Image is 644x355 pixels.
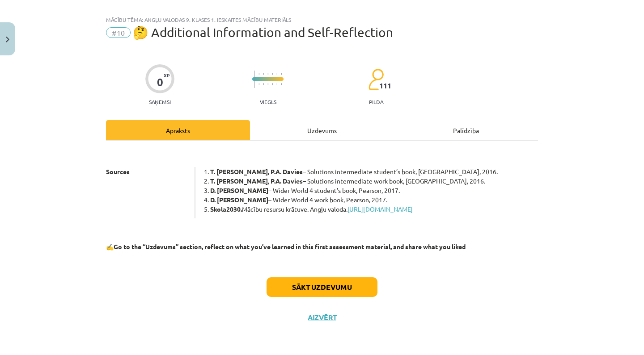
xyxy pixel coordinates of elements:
[210,167,303,175] strong: T. [PERSON_NAME], P.A. Davies
[114,242,466,251] strong: Go to the “Uzdevums” section, reflect on what you’ve learned in this first assessment material, a...
[369,99,383,105] p: pilda
[272,83,273,85] img: icon-short-line-57e1e144782c952c97e751825c79c345078a6d821885a25fce030b3d8c18986b.svg
[106,242,538,251] p: ✍️
[106,27,131,38] span: #10
[210,167,538,176] li: – Solutions intermediate student’s book, [GEOGRAPHIC_DATA], 2016.
[258,73,259,75] img: icon-short-line-57e1e144782c952c97e751825c79c345078a6d821885a25fce030b3d8c18986b.svg
[305,313,339,322] button: Aizvērt
[394,120,538,140] div: Palīdzība
[276,83,277,85] img: icon-short-line-57e1e144782c952c97e751825c79c345078a6d821885a25fce030b3d8c18986b.svg
[263,73,264,75] img: icon-short-line-57e1e144782c952c97e751825c79c345078a6d821885a25fce030b3d8c18986b.svg
[281,73,282,75] img: icon-short-line-57e1e144782c952c97e751825c79c345078a6d821885a25fce030b3d8c18986b.svg
[210,177,303,185] strong: T. [PERSON_NAME], P.A. Davies
[157,76,163,88] div: 0
[164,73,169,78] span: XP
[106,17,538,23] div: Mācību tēma: Angļu valodas 9. klases 1. ieskaites mācību materiāls
[106,120,250,140] div: Apraksts
[254,71,255,88] img: icon-long-line-d9ea69661e0d244f92f715978eff75569469978d946b2353a9bb055b3ed8787d.svg
[210,186,268,194] strong: D. [PERSON_NAME]
[210,205,242,213] strong: Skola2030.
[210,186,538,195] li: – Wider World 4 student’s book, Pearson, 2017.
[368,68,384,91] img: students-c634bb4e5e11cddfef0936a35e636f08e4e9abd3cc4e673bd6f9a4125e45ecb1.svg
[347,205,413,213] a: [URL][DOMAIN_NAME]
[379,82,391,90] span: 111
[267,83,268,85] img: icon-short-line-57e1e144782c952c97e751825c79c345078a6d821885a25fce030b3d8c18986b.svg
[210,176,538,186] li: – Solutions intermediate work book, [GEOGRAPHIC_DATA], 2016.
[210,196,268,204] strong: D. [PERSON_NAME]
[267,277,377,297] button: Sākt uzdevumu
[145,99,174,105] p: Saņemsi
[250,120,394,140] div: Uzdevums
[281,83,282,85] img: icon-short-line-57e1e144782c952c97e751825c79c345078a6d821885a25fce030b3d8c18986b.svg
[210,195,538,205] li: – Wider World 4 work book, Pearson, 2017.
[267,73,268,75] img: icon-short-line-57e1e144782c952c97e751825c79c345078a6d821885a25fce030b3d8c18986b.svg
[6,37,9,42] img: icon-close-lesson-0947bae3869378f0d4975bcd49f059093ad1ed9edebbc8119c70593378902aed.svg
[106,167,130,175] strong: Sources
[272,73,273,75] img: icon-short-line-57e1e144782c952c97e751825c79c345078a6d821885a25fce030b3d8c18986b.svg
[263,83,264,85] img: icon-short-line-57e1e144782c952c97e751825c79c345078a6d821885a25fce030b3d8c18986b.svg
[133,25,393,40] span: 🤔 Additional Information and Self-Reflection
[276,73,277,75] img: icon-short-line-57e1e144782c952c97e751825c79c345078a6d821885a25fce030b3d8c18986b.svg
[260,99,276,105] p: Viegls
[210,205,538,214] li: Mācību resursu krātuve. Angļu valoda.
[258,83,259,85] img: icon-short-line-57e1e144782c952c97e751825c79c345078a6d821885a25fce030b3d8c18986b.svg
